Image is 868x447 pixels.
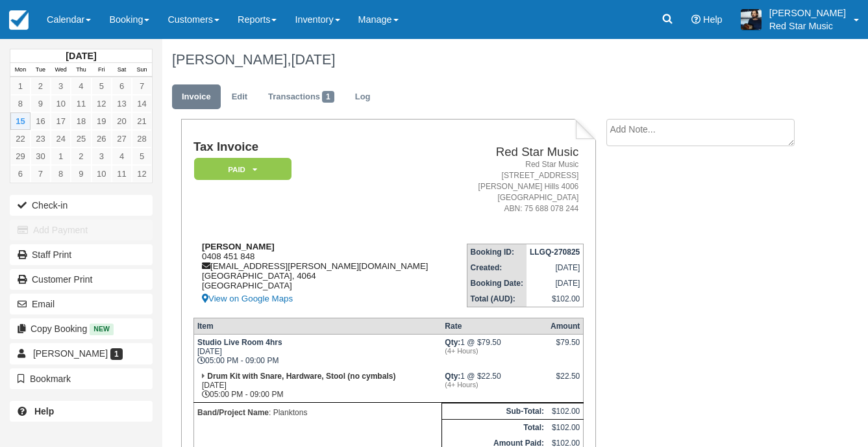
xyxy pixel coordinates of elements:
[202,290,454,307] a: View on Google Maps
[551,372,580,391] div: $22.50
[10,244,153,265] a: Staff Print
[10,63,31,77] th: Mon
[66,51,96,61] strong: [DATE]
[193,318,441,334] th: Item
[441,403,547,419] th: Sub-Total:
[258,84,344,110] a: Transactions1
[459,159,578,215] address: Red Star Music [STREET_ADDRESS] [PERSON_NAME] Hills 4006 [GEOGRAPHIC_DATA] ABN: 75 688 078 244
[10,195,153,216] button: Check-in
[530,248,580,257] strong: LLGQ-270825
[10,77,31,95] a: 1
[551,338,580,357] div: $79.50
[71,147,91,165] a: 2
[112,63,132,77] th: Sat
[441,419,547,435] th: Total:
[172,52,804,68] h1: [PERSON_NAME],
[10,147,31,165] a: 29
[467,291,527,307] th: Total (AUD):
[112,147,132,165] a: 4
[10,368,153,389] button: Bookmark
[51,63,71,77] th: Wed
[10,401,153,422] a: Help
[51,147,71,165] a: 1
[467,260,527,275] th: Created:
[31,77,51,95] a: 2
[467,244,527,260] th: Booking ID:
[132,77,152,95] a: 7
[172,84,221,110] a: Invoice
[193,242,454,307] div: 0408 451 848 [EMAIL_ADDRESS][PERSON_NAME][DOMAIN_NAME] [GEOGRAPHIC_DATA], 4064 [GEOGRAPHIC_DATA]
[467,275,527,291] th: Booking Date:
[291,51,335,68] span: [DATE]
[445,338,460,347] strong: Qty
[769,19,846,32] p: Red Star Music
[193,334,441,368] td: [DATE] 05:00 PM - 09:00 PM
[31,147,51,165] a: 30
[10,294,153,314] button: Email
[547,318,584,334] th: Amount
[33,348,108,359] span: [PERSON_NAME]
[197,338,282,347] strong: Studio Live Room 4hrs
[194,158,291,181] em: Paid
[31,63,51,77] th: Tue
[193,368,441,403] td: [DATE] 05:00 PM - 09:00 PM
[112,165,132,183] a: 11
[92,112,112,130] a: 19
[193,140,454,154] h1: Tax Invoice
[459,146,578,159] h2: Red Star Music
[322,91,334,103] span: 1
[71,165,91,183] a: 9
[51,165,71,183] a: 8
[197,408,269,417] strong: Band/Project Name
[112,95,132,112] a: 13
[10,269,153,290] a: Customer Print
[9,10,29,30] img: checkfront-main-nav-mini-logo.png
[71,112,91,130] a: 18
[445,372,460,381] strong: Qty
[110,348,123,360] span: 1
[207,372,395,381] strong: Drum Kit with Snare, Hardware, Stool (no cymbals)
[71,63,91,77] th: Thu
[92,165,112,183] a: 10
[441,368,547,403] td: 1 @ $22.50
[741,9,762,30] img: A1
[71,95,91,112] a: 11
[10,318,153,339] button: Copy Booking New
[441,334,547,368] td: 1 @ $79.50
[10,343,153,364] a: [PERSON_NAME] 1
[92,130,112,147] a: 26
[703,14,723,25] span: Help
[10,165,31,183] a: 6
[112,112,132,130] a: 20
[10,130,31,147] a: 22
[92,147,112,165] a: 3
[445,381,544,389] em: (4+ Hours)
[92,95,112,112] a: 12
[34,406,54,416] b: Help
[527,291,584,307] td: $102.00
[92,63,112,77] th: Fri
[31,130,51,147] a: 23
[112,77,132,95] a: 6
[691,15,701,24] i: Help
[769,6,846,19] p: [PERSON_NAME]
[71,130,91,147] a: 25
[202,242,275,251] strong: [PERSON_NAME]
[527,275,584,291] td: [DATE]
[71,77,91,95] a: 4
[92,77,112,95] a: 5
[132,130,152,147] a: 28
[112,130,132,147] a: 27
[132,112,152,130] a: 21
[10,220,153,240] button: Add Payment
[547,419,584,435] td: $102.00
[51,130,71,147] a: 24
[31,112,51,130] a: 16
[132,165,152,183] a: 12
[132,147,152,165] a: 5
[193,157,287,181] a: Paid
[197,406,438,419] p: : Planktons
[31,95,51,112] a: 9
[90,324,114,335] span: New
[441,318,547,334] th: Rate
